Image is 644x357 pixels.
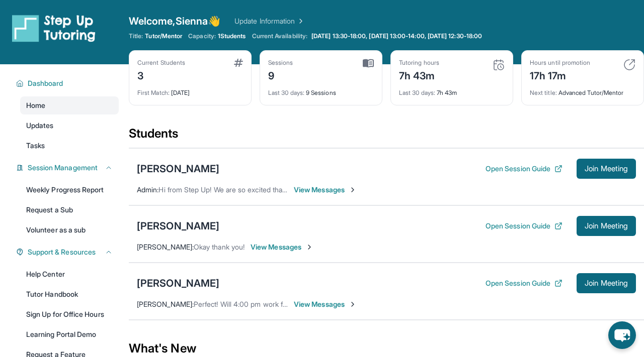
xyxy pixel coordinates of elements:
div: Sessions [268,59,293,67]
span: 1 Students [218,32,246,40]
a: Weekly Progress Report [20,181,119,199]
div: [DATE] [137,83,243,97]
span: Updates [26,121,54,131]
span: Next title : [530,89,557,96]
div: [PERSON_NAME] [137,276,219,290]
div: 7h 43m [399,67,439,83]
button: Dashboard [24,78,113,88]
a: Volunteer as a sub [20,221,119,239]
img: card [493,59,505,71]
div: [PERSON_NAME] [137,162,219,176]
a: Tutor Handbook [20,285,119,303]
img: card [234,59,243,67]
span: Join Meeting [585,280,628,286]
a: Learning Portal Demo [20,325,119,343]
div: Tutoring hours [399,59,439,67]
img: Chevron-Right [349,186,357,194]
span: View Messages [294,299,357,309]
span: Perfect! Will 4:00 pm work for [DATE] also? [194,300,332,308]
button: Support & Resources [24,247,113,257]
img: Chevron-Right [349,300,357,308]
span: Welcome, Sienna 👋 [129,14,220,28]
div: 9 Sessions [268,83,374,97]
div: 9 [268,67,293,83]
div: [PERSON_NAME] [137,219,219,233]
span: Tasks [26,141,45,151]
button: chat-button [608,321,636,349]
button: Open Session Guide [486,164,562,174]
a: Update Information [234,16,305,26]
a: Tasks [20,137,119,155]
span: Okay thank you! [194,243,245,251]
span: Join Meeting [585,166,628,172]
img: Chevron Right [295,16,305,26]
span: Admin : [137,185,158,194]
button: Session Management [24,163,113,173]
span: View Messages [251,242,313,252]
span: [PERSON_NAME] : [137,243,194,251]
a: Sign Up for Office Hours [20,305,119,323]
span: Title: [129,32,143,40]
a: Home [20,96,119,114]
img: logo [12,14,96,42]
span: [DATE] 13:30-18:00, [DATE] 13:00-14:00, [DATE] 12:30-18:00 [311,32,482,40]
span: View Messages [294,185,357,195]
span: Join Meeting [585,223,628,229]
span: Current Availability: [252,32,307,40]
a: Updates [20,116,119,135]
span: Capacity: [188,32,216,40]
div: Advanced Tutor/Mentor [530,83,635,97]
div: Current Students [137,59,185,67]
button: Open Session Guide [486,278,562,288]
span: Last 30 days : [399,89,435,96]
span: [PERSON_NAME] : [137,300,194,308]
button: Join Meeting [577,159,636,179]
a: Help Center [20,265,119,283]
img: Chevron-Right [305,243,313,251]
button: Join Meeting [577,273,636,293]
img: card [363,59,374,68]
span: Home [26,100,45,110]
div: 17h 17m [530,67,590,83]
span: Session Management [28,163,98,173]
div: Hours until promotion [530,59,590,67]
div: 3 [137,67,185,83]
span: Last 30 days : [268,89,304,96]
div: Students [129,126,644,148]
div: 7h 43m [399,83,505,97]
img: card [623,59,635,71]
a: [DATE] 13:30-18:00, [DATE] 13:00-14:00, [DATE] 12:30-18:00 [309,32,484,40]
button: Open Session Guide [486,221,562,231]
span: Dashboard [28,78,63,88]
a: Request a Sub [20,201,119,219]
button: Join Meeting [577,216,636,236]
span: First Match : [137,89,170,96]
span: Support & Resources [28,247,96,257]
span: Tutor/Mentor [145,32,182,40]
